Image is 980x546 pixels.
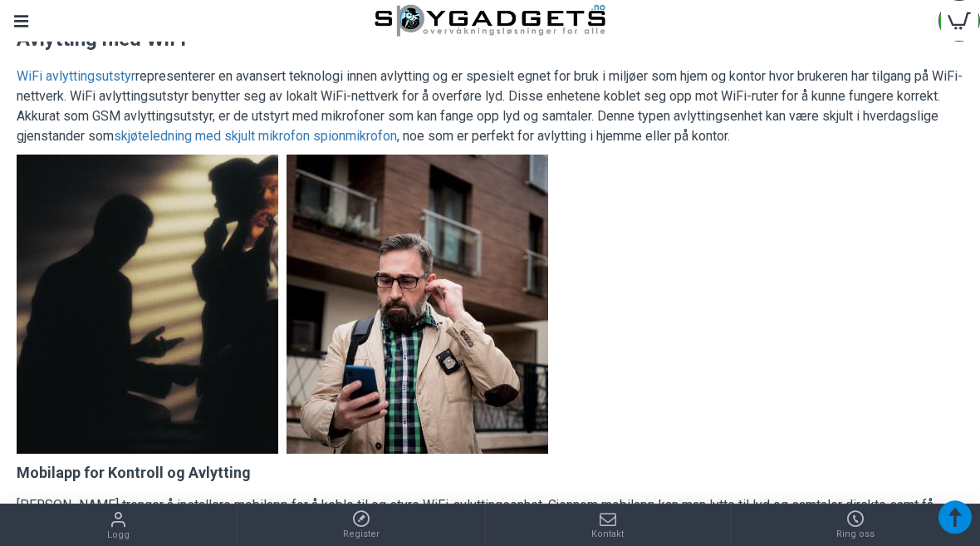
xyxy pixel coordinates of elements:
p: representerer en avansert teknologi innen avlytting og er spesielt egnet for bruk i miljøer som h... [17,66,963,146]
a: skjøteledning med skjult mikrofon spionmikrofon [114,126,397,146]
span: Kontakt [591,528,624,542]
img: SpyGadgets.no [375,4,605,37]
p: [PERSON_NAME] trenger å installere mobilapp for å koble til og styre WiFi-avlyttingsenhet. Gjenno... [17,495,963,535]
img: mann avlytter et hemmelig møte via WiFi-avlyttingsutstyr [17,155,548,454]
span: Logg [107,529,130,543]
span: Register [343,528,380,542]
a: WiFi avlyttingsutstyr [17,66,135,86]
h4: Mobilapp for Kontroll og Avlytting [17,462,963,483]
span: Ring oss [836,528,875,542]
a: Kontakt [486,504,730,546]
a: Register [238,504,486,546]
